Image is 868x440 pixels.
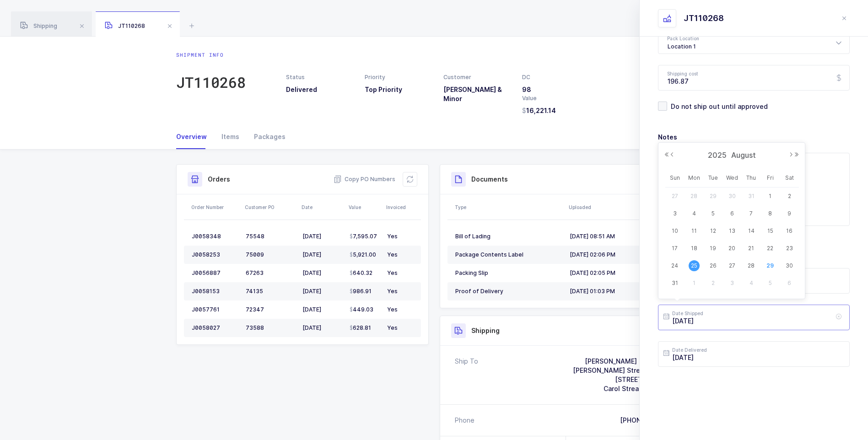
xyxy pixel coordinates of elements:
[455,233,562,240] div: Bill of Lading
[192,324,238,332] div: J0058027
[727,243,738,254] span: 20
[471,175,508,184] h3: Documents
[839,13,850,24] button: close drawer
[573,366,677,375] div: [PERSON_NAME] Stream 442598
[286,85,354,94] h3: Delivered
[522,85,590,94] h3: 98
[784,278,795,289] span: 6
[387,288,398,295] span: Yes
[302,233,342,240] div: [DATE]
[794,152,799,157] button: Next Year
[192,251,238,258] div: J0058253
[788,152,794,157] button: Next Month
[658,133,850,142] h3: Notes
[784,208,795,219] span: 9
[302,306,342,313] div: [DATE]
[302,251,342,258] div: [DATE]
[669,278,680,289] span: 31
[727,260,738,271] span: 27
[703,169,722,188] th: Tue
[707,278,718,289] span: 2
[784,225,795,236] span: 16
[246,251,295,258] div: 75009
[192,233,238,240] div: J0058348
[746,191,757,202] span: 31
[727,278,738,289] span: 3
[386,204,418,211] div: Invoiced
[302,324,342,332] div: [DATE]
[214,124,247,149] div: Items
[522,73,590,81] div: DC
[176,51,246,59] div: Shipment info
[707,243,718,254] span: 19
[784,243,795,254] span: 23
[350,251,376,258] span: 5,921.00
[105,22,145,29] span: JT110268
[689,191,700,202] span: 28
[455,204,563,211] div: Type
[350,269,372,277] span: 640.32
[784,191,795,202] span: 2
[334,175,395,184] button: Copy PO Numbers
[192,306,238,313] div: J0057761
[665,169,685,188] th: Sun
[746,243,757,254] span: 21
[246,269,295,277] div: 67263
[746,225,757,236] span: 14
[176,124,214,149] div: Overview
[350,324,371,332] span: 628.81
[247,124,286,149] div: Packages
[765,260,776,271] span: 29
[727,208,738,219] span: 6
[387,269,398,276] span: Yes
[302,269,342,277] div: [DATE]
[349,204,381,211] div: Value
[443,85,511,103] h3: [PERSON_NAME] & Minor
[573,357,677,366] div: [PERSON_NAME] & Minor #98
[722,169,742,188] th: Wed
[689,225,700,236] span: 11
[365,85,432,94] h3: Top Priority
[350,306,373,313] span: 449.03
[727,225,738,236] span: 13
[689,260,700,271] span: 25
[669,225,680,236] span: 10
[522,94,590,102] div: Value
[387,251,398,258] span: Yes
[658,65,850,91] input: Shipping cost
[387,306,398,313] span: Yes
[350,288,372,295] span: 986.91
[689,278,700,289] span: 1
[192,269,238,277] div: J0056887
[765,191,776,202] span: 1
[707,260,718,271] span: 26
[455,416,474,425] div: Phone
[573,375,677,384] div: [STREET_ADDRESS]
[707,208,718,219] span: 5
[765,243,776,254] span: 22
[570,269,677,277] div: [DATE] 02:05 PM
[669,191,680,202] span: 27
[667,102,768,111] span: Do not ship out until approved
[604,385,677,392] span: Carol Stream, IL, 60188
[765,278,776,289] span: 5
[208,175,230,184] h3: Orders
[191,204,239,211] div: Order Number
[707,191,718,202] span: 29
[706,150,729,160] span: 2025
[707,225,718,236] span: 12
[669,208,680,219] span: 3
[387,324,398,331] span: Yes
[727,191,738,202] span: 30
[455,269,562,277] div: Packing Slip
[620,416,677,425] div: [PHONE_NUMBER]
[684,13,724,24] div: JT110268
[455,251,562,258] div: Package Contents Label
[192,288,238,295] div: J0058153
[246,288,295,295] div: 74135
[689,243,700,254] span: 18
[669,260,680,271] span: 24
[246,324,295,332] div: 73588
[746,208,757,219] span: 7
